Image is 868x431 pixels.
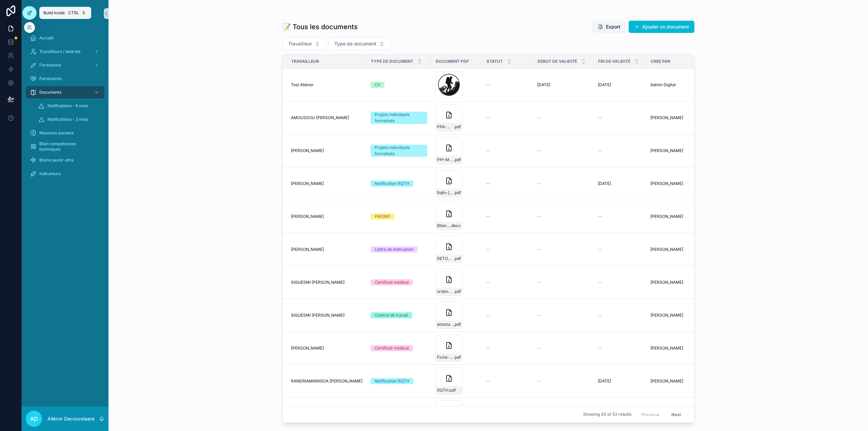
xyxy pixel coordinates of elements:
[329,37,390,50] button: Select Button
[650,345,703,351] a: [PERSON_NAME]
[375,112,423,124] div: Projets individuels formalisés
[371,181,427,187] a: Notification RQTH
[375,181,409,187] div: Notification RQTH
[26,73,104,85] a: Partenaires
[291,115,362,120] a: AMOUSSOU [PERSON_NAME]
[537,313,541,318] span: --
[435,104,478,131] a: PPA-M.-[PERSON_NAME].pdf
[598,378,611,384] span: [DATE]
[537,313,590,318] a: --
[375,145,423,157] div: Projets individuels formalisés
[437,124,454,130] span: PPA-M.-[PERSON_NAME]
[291,247,362,252] a: [PERSON_NAME]
[30,415,38,423] span: AD
[437,388,449,393] span: RQTH
[436,59,469,64] span: Document pdf
[26,45,104,58] a: Travailleurs / salariés
[291,378,362,384] span: RANDRIAMIARISOA [PERSON_NAME]
[486,115,529,120] a: --
[598,181,642,186] a: [DATE]
[650,82,676,88] span: Admin Digital
[598,214,642,219] a: --
[537,115,590,120] a: --
[375,213,390,220] div: PMSMP
[26,59,104,71] a: Formations
[334,40,376,47] span: Type de document
[291,181,324,186] span: [PERSON_NAME]
[650,247,683,252] span: [PERSON_NAME]
[650,378,683,384] span: [PERSON_NAME]
[537,378,590,384] a: --
[486,82,529,88] a: --
[650,280,703,285] a: [PERSON_NAME]
[26,86,104,98] a: Documents
[650,148,703,153] a: [PERSON_NAME]
[537,214,541,219] span: --
[598,378,642,384] a: [DATE]
[598,148,602,153] span: --
[291,247,324,252] span: [PERSON_NAME]
[486,280,529,285] a: --
[598,82,611,88] span: [DATE]
[629,21,694,33] button: Ajouter un document
[486,247,529,252] a: --
[650,181,683,186] span: [PERSON_NAME]
[486,378,490,384] span: --
[598,82,642,88] a: [DATE]
[486,181,490,186] span: --
[650,214,683,219] span: [PERSON_NAME]
[486,313,529,318] a: --
[650,313,703,318] a: [PERSON_NAME]
[291,214,362,219] a: [PERSON_NAME]
[39,90,61,95] span: Documents
[291,313,344,318] span: SIGUESMI [PERSON_NAME]
[486,247,490,252] span: --
[371,213,427,220] a: PMSMP
[291,148,362,153] a: [PERSON_NAME]
[437,322,454,327] span: attestation-d-emploi-[PERSON_NAME]-20-03-2025
[537,214,590,219] a: --
[454,289,461,294] span: .pdf
[537,378,541,384] span: --
[598,313,642,318] a: --
[650,280,683,285] span: [PERSON_NAME]
[450,223,461,228] span: .docx
[598,214,602,219] span: --
[598,59,630,64] span: Fin de validité
[437,256,454,261] span: RETOUR-ENTRETIENS-[PERSON_NAME]
[34,113,104,126] a: Notifications - 2 mois
[537,181,541,186] span: --
[486,378,529,384] a: --
[598,247,642,252] a: --
[667,409,686,420] button: Next
[537,59,577,64] span: Debut de validité
[537,280,590,285] a: --
[371,112,427,124] a: Projets individuels formalisés
[291,148,324,153] span: [PERSON_NAME]
[371,279,427,285] a: Certificat médical
[26,168,104,180] a: Indicateurs
[39,141,98,152] span: Bilan compétences techniques
[454,355,461,360] span: .pdf
[47,103,88,109] span: Notifications - 6 mois
[598,247,602,252] span: --
[650,82,703,88] a: Admin Digital
[537,345,590,351] a: --
[39,76,62,81] span: Partenaires
[375,378,409,384] div: Notification RQTH
[435,236,478,263] a: RETOUR-ENTRETIENS-[PERSON_NAME].pdf
[371,59,413,64] span: Type de document
[537,181,590,186] a: --
[34,100,104,112] a: Notifications - 6 mois
[371,312,427,318] a: Contrat de travail
[288,40,312,47] span: Travailleur
[650,115,703,120] a: [PERSON_NAME]
[435,335,478,362] a: Fiche-de-renseignement-médecin-du-travail-.pdf
[454,322,461,327] span: .pdf
[650,378,703,384] a: [PERSON_NAME]
[449,388,456,393] span: .pdf
[435,269,478,296] a: ordonnance-[PERSON_NAME].pdf
[537,247,541,252] span: --
[291,345,324,351] span: [PERSON_NAME]
[39,62,61,68] span: Formations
